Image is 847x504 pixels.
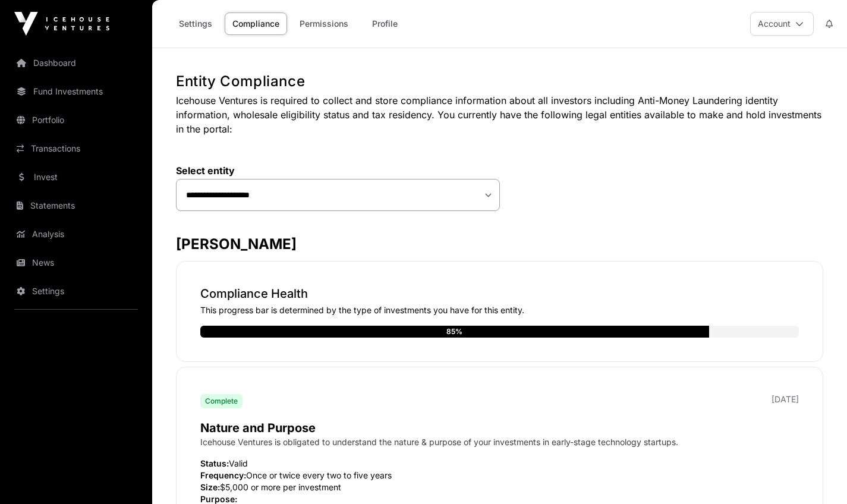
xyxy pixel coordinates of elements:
p: Icehouse Ventures is required to collect and store compliance information about all investors inc... [176,93,823,136]
a: Fund Investments [10,78,143,105]
a: Portfolio [10,107,143,133]
p: Valid [200,458,799,470]
a: Compliance [225,12,287,35]
a: Permissions [292,12,356,35]
img: Icehouse Ventures Logo [14,12,109,36]
p: This progress bar is determined by the type of investments you have for this entity. [200,304,799,316]
a: Transactions [10,136,143,162]
p: Once or twice every two to five years [200,470,799,481]
h3: [PERSON_NAME] [176,235,823,254]
label: Select entity [176,165,500,177]
p: Nature and Purpose [200,420,799,436]
a: Dashboard [10,50,143,76]
a: Statements [10,193,143,219]
p: [DATE] [772,393,799,405]
a: Settings [10,278,143,304]
a: Settings [171,12,220,35]
button: Account [750,12,814,36]
iframe: Chat Widget [788,447,847,504]
div: 85% [446,326,462,338]
span: Complete [205,396,238,406]
span: Status: [200,458,229,468]
span: Size: [200,482,220,492]
span: Frequency: [200,470,246,480]
p: Icehouse Ventures is obligated to understand the nature & purpose of your investments in early-st... [200,436,799,448]
a: Invest [10,164,143,190]
p: $5,000 or more per investment [200,481,799,493]
p: Compliance Health [200,285,799,302]
a: News [10,250,143,276]
a: Analysis [10,221,143,247]
a: Profile [361,12,408,35]
h1: Entity Compliance [176,72,823,91]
